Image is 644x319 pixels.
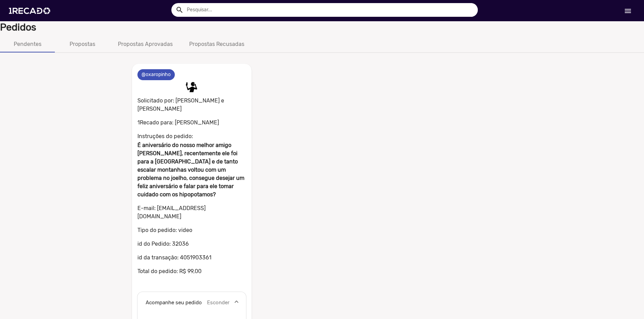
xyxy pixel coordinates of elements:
div: Pendentes [14,40,41,48]
button: Example home icon [173,3,185,15]
p: id do Pedido: 32036 [137,240,246,248]
p: Solicitado por: [PERSON_NAME] e [PERSON_NAME] [137,95,246,113]
input: Pesquisar... [182,3,478,17]
div: Propostas Recusadas [189,40,244,48]
p: Tipo do pedido: video [137,226,246,234]
p: 1Recado para: [PERSON_NAME] [137,119,246,127]
p: id da transação: 4051903361 [137,254,246,262]
mat-chip: @oxaropinho [137,69,175,80]
mat-panel-title: Acompanhe seu pedido [146,299,202,307]
div: Propostas Aprovadas [118,40,173,48]
mat-icon: Início [624,7,632,15]
img: placeholder.jpg [185,80,198,94]
p: E-mail: [EMAIL_ADDRESS][DOMAIN_NAME] [137,204,246,221]
mat-panel-description: Esconder [207,299,230,307]
mat-icon: Example home icon [175,6,184,14]
p: Instruções do pedido: [137,132,246,140]
p: Total do pedido: R$ 99,00 [137,267,246,275]
b: É aniversário do nosso melhor amigo [PERSON_NAME], recentemente ele foi para a [GEOGRAPHIC_DATA] ... [137,142,244,198]
div: Propostas [70,40,95,48]
mat-expansion-panel-header: Acompanhe seu pedidoEsconder [137,292,246,314]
